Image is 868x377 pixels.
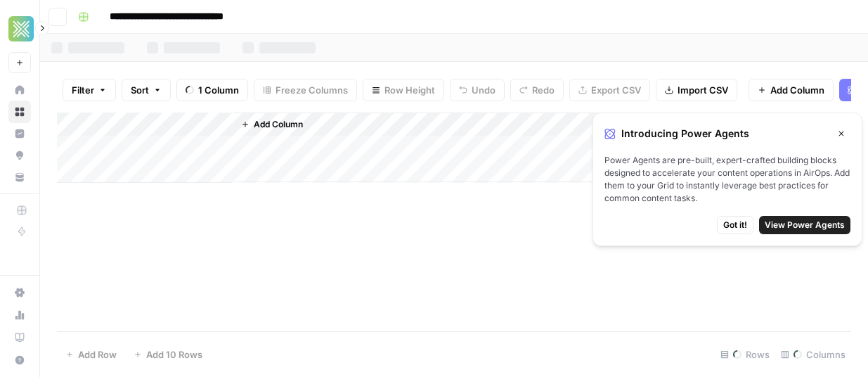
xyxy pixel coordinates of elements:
span: Import CSV [678,83,728,97]
button: View Power Agents [759,216,850,234]
img: Xponent21 Logo [8,16,34,41]
button: Row Height [363,79,444,101]
span: Add Row [78,347,117,362]
div: Rows [715,343,775,366]
button: Undo [450,79,505,101]
span: Export CSV [591,83,641,97]
button: Filter [63,79,116,101]
div: Columns [775,343,851,366]
button: Add Column [235,115,309,134]
span: Redo [532,83,555,97]
span: Sort [131,83,149,97]
button: Help + Support [8,349,31,371]
button: Add Row [57,343,125,366]
div: Introducing Power Agents [604,124,850,143]
span: Undo [472,83,495,97]
a: Settings [8,281,31,304]
a: Opportunities [8,144,31,167]
button: Add Column [749,79,834,101]
span: Filter [72,83,94,97]
button: Redo [510,79,564,101]
span: View Power Agents [765,219,845,231]
span: Add Column [770,83,824,97]
a: Home [8,79,31,101]
button: Got it! [717,216,753,234]
a: Your Data [8,166,31,188]
span: Row Height [384,83,435,97]
span: Power Agents are pre-built, expert-crafted building blocks designed to accelerate your content op... [604,154,850,205]
span: Got it! [723,219,747,231]
button: Workspace: Xponent21 [8,11,31,46]
button: Sort [122,79,171,101]
button: Export CSV [569,79,650,101]
span: Freeze Columns [276,83,348,97]
button: Import CSV [656,79,737,101]
a: Usage [8,304,31,326]
span: Add 10 Rows [146,347,202,362]
button: Add 10 Rows [125,343,211,366]
button: 1 Column [176,79,248,101]
span: 1 Column [198,83,239,97]
a: Learning Hub [8,326,31,349]
button: Freeze Columns [254,79,357,101]
span: Add Column [254,118,303,131]
a: Insights [8,122,31,145]
a: Browse [8,101,31,123]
